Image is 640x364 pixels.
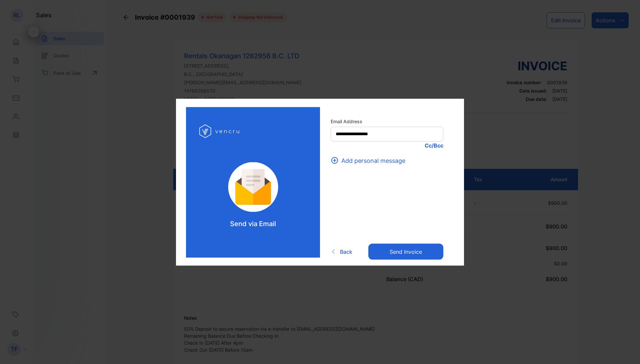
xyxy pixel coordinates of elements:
[341,156,405,165] span: Add personal message
[331,141,443,149] p: Cc/Bcc
[219,162,287,212] img: log
[340,248,352,256] span: Back
[331,156,409,165] button: Add personal message
[230,218,276,228] p: Send via Email
[331,118,443,125] label: Email Address
[5,3,25,23] button: Open LiveChat chat widget
[368,244,443,260] button: Send invoice
[199,120,241,142] img: log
